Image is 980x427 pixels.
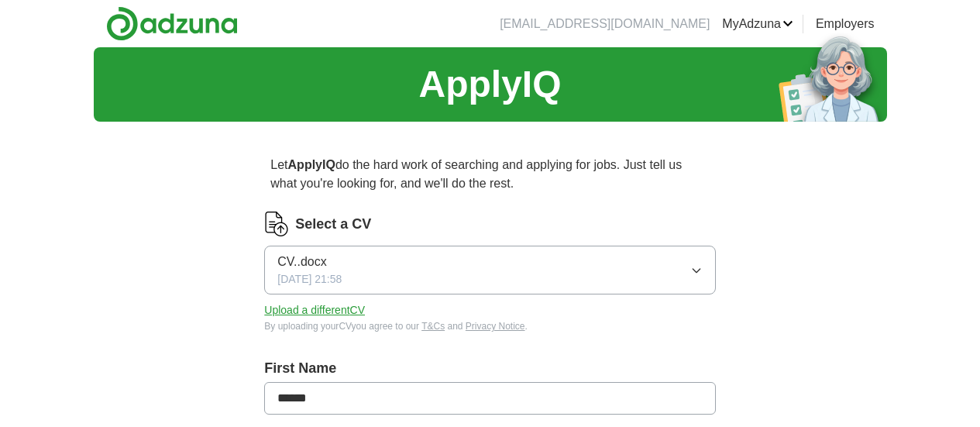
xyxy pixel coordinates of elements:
button: CV..docx[DATE] 21:58 [264,246,715,294]
a: T&Cs [421,321,445,332]
h1: ApplyIQ [418,57,561,112]
button: Upload a differentCV [264,302,365,319]
label: First Name [264,358,715,379]
img: CV Icon [264,212,289,236]
span: [DATE] 21:58 [277,271,342,288]
li: [EMAIL_ADDRESS][DOMAIN_NAME] [500,15,710,33]
a: Privacy Notice [466,321,525,332]
p: Let do the hard work of searching and applying for jobs. Just tell us what you're looking for, an... [264,150,715,199]
span: CV..docx [277,253,326,271]
label: Select a CV [295,214,371,235]
div: By uploading your CV you agree to our and . [264,319,715,333]
a: MyAdzuna [722,15,793,33]
strong: ApplyIQ [288,158,335,171]
a: Employers [816,15,875,33]
img: Adzuna logo [106,6,238,41]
